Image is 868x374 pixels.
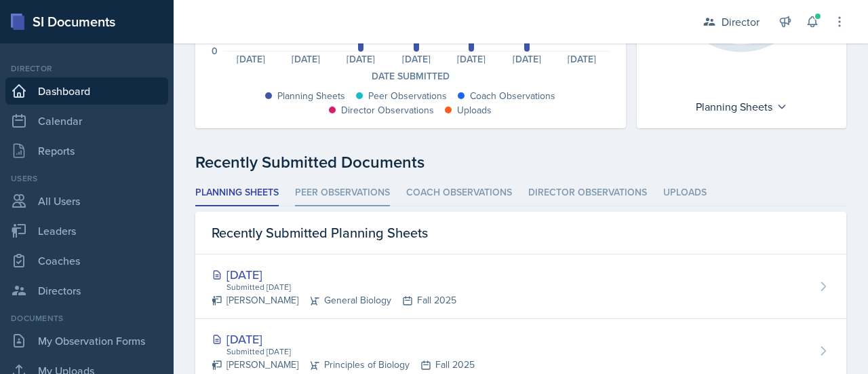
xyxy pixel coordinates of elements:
li: Coach Observations [406,180,512,206]
div: [DATE] [334,54,389,64]
div: Planning Sheets [277,89,345,103]
li: Planning Sheets [195,180,279,206]
div: Planning Sheets [689,96,794,117]
div: Submitted [DATE] [225,281,456,293]
li: Peer Observations [295,180,390,206]
a: Calendar [5,107,168,134]
div: [DATE] [212,265,456,284]
div: Uploads [457,103,492,117]
div: [DATE] [444,54,499,64]
li: Director Observations [528,180,647,206]
div: Coach Observations [470,89,555,103]
div: Documents [5,312,168,324]
div: [PERSON_NAME] General Biology Fall 2025 [212,293,456,307]
div: Director [5,62,168,75]
div: Recently Submitted Documents [195,150,846,174]
div: [DATE] [223,54,278,64]
a: Directors [5,277,168,304]
div: [DATE] [212,330,475,348]
div: Director [722,14,759,30]
a: [DATE] Submitted [DATE] [PERSON_NAME]General BiologyFall 2025 [195,255,846,319]
li: Uploads [663,180,707,206]
div: [DATE] [554,54,609,64]
a: Coaches [5,247,168,274]
div: [DATE] [499,54,554,64]
div: Date Submitted [212,69,610,83]
div: [DATE] [389,54,443,64]
a: Leaders [5,217,168,244]
div: [DATE] [278,54,333,64]
div: [PERSON_NAME] Principles of Biology Fall 2025 [212,358,475,372]
a: Reports [5,137,168,164]
div: 0 [212,46,218,56]
a: All Users [5,187,168,214]
a: My Observation Forms [5,327,168,354]
div: Users [5,172,168,185]
div: Recently Submitted Planning Sheets [195,212,846,255]
div: Peer Observations [368,89,447,103]
a: Dashboard [5,77,168,105]
div: Submitted [DATE] [225,345,475,358]
div: Director Observations [341,103,434,117]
